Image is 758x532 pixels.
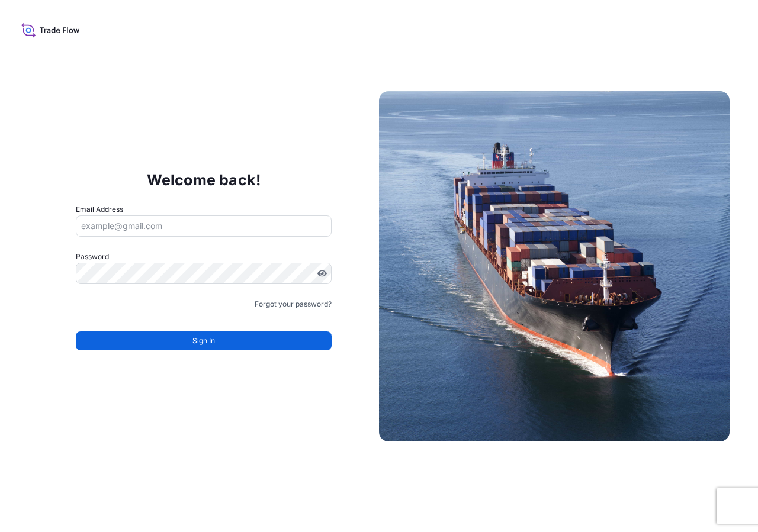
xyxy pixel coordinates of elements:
button: Sign In [76,331,332,350]
span: Sign In [192,335,215,347]
label: Email Address [76,204,123,215]
label: Password [76,251,332,263]
img: Ship illustration [379,91,730,441]
p: Welcome back! [147,170,261,189]
a: Forgot your password? [255,298,332,310]
input: example@gmail.com [76,215,332,237]
button: Show password [317,269,327,278]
